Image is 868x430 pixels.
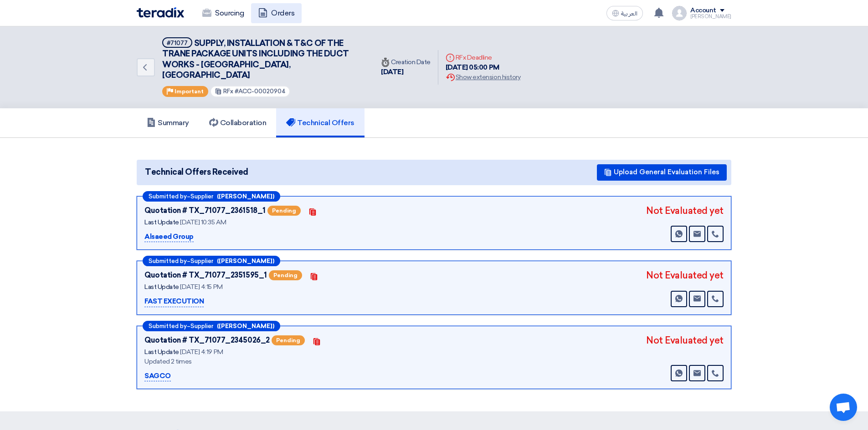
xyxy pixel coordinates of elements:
div: Not Evaluated yet [646,268,724,282]
div: #71077 [167,40,188,46]
div: [PERSON_NAME] [690,14,731,19]
span: Pending [272,335,305,345]
div: Quotation # TX_71077_2361518_1 [144,205,266,216]
span: Last Update [144,283,179,291]
h5: SUPPLY, INSTALLATION & T&C OF THE TRANE PACKAGE UNITS INCLUDING THE DUCT WORKS - HAIFA MALL, JEDDAH [162,37,363,81]
h5: Technical Offers [286,118,354,127]
span: Supplier [190,323,213,329]
div: – [143,256,280,266]
div: – [143,321,280,331]
p: SAGCO [144,371,171,382]
div: Not Evaluated yet [646,334,724,347]
a: Technical Offers [276,108,364,137]
span: Technical Offers Received [145,166,248,178]
div: RFx Deadline [446,53,520,62]
span: SUPPLY, INSTALLATION & T&C OF THE TRANE PACKAGE UNITS INCLUDING THE DUCT WORKS - [GEOGRAPHIC_DATA... [162,38,349,80]
div: Open chat [830,394,857,421]
span: RFx [223,88,233,95]
div: Show extension history [446,72,520,82]
p: FAST EXECUTION [144,296,204,307]
span: Pending [267,206,301,216]
div: Updated 2 times [144,357,372,366]
h5: Summary [147,118,189,127]
span: [DATE] 4:19 PM [180,348,223,356]
span: #ACC-00020904 [235,88,286,95]
span: [DATE] 4:15 PM [180,283,222,291]
a: Summary [137,108,199,137]
span: [DATE] 10:35 AM [180,218,226,226]
span: Pending [269,270,302,280]
div: Account [690,7,716,15]
div: [DATE] [381,67,431,77]
span: Supplier [190,193,213,199]
button: العربية [606,6,643,20]
b: ([PERSON_NAME]) [217,323,274,329]
img: Teradix logo [137,7,184,18]
a: Orders [251,3,302,23]
span: Submitted by [149,323,187,329]
span: العربية [621,10,637,17]
p: Alsaeed Group [144,232,194,243]
a: Collaboration [199,108,277,137]
div: Quotation # TX_71077_2351595_1 [144,270,267,281]
div: Not Evaluated yet [646,204,724,218]
span: Last Update [144,218,179,226]
span: Supplier [190,258,213,264]
h5: Collaboration [209,118,267,127]
b: ([PERSON_NAME]) [217,193,274,199]
img: profile_test.png [672,6,687,20]
span: Last Update [144,348,179,356]
span: Submitted by [149,258,187,264]
button: Upload General Evaluation Files [597,164,727,181]
div: [DATE] 05:00 PM [446,62,520,73]
div: Quotation # TX_71077_2345026_2 [144,335,270,346]
span: Submitted by [149,193,187,199]
div: Creation Date [381,57,431,67]
b: ([PERSON_NAME]) [217,258,274,264]
span: Important [175,88,204,95]
div: – [143,191,280,202]
a: Sourcing [195,3,251,23]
